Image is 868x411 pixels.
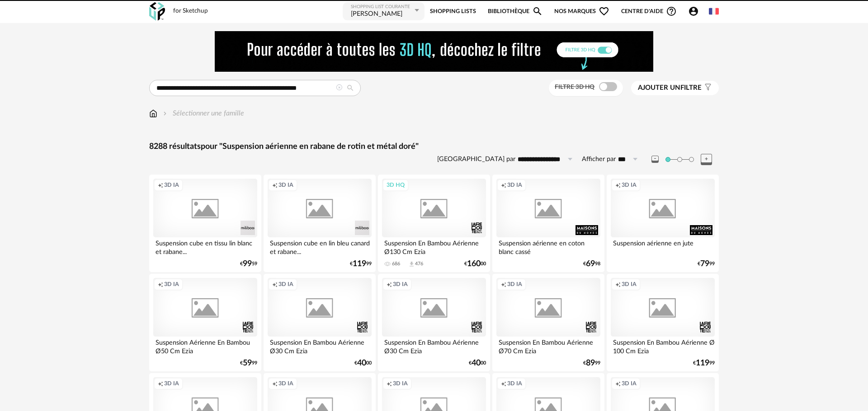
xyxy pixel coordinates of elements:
span: 69 [586,261,595,267]
span: Magnify icon [532,6,543,17]
div: € 99 [350,261,372,267]
label: Afficher par [582,155,616,164]
span: Filter icon [702,83,712,92]
span: Nos marques [554,1,609,22]
div: € 00 [469,360,486,366]
span: Creation icon [387,281,392,288]
div: Suspension En Bambou Aérienne Ø130 Cm Ezia [382,237,486,255]
span: Creation icon [158,281,163,288]
span: 40 [357,360,366,366]
div: € 00 [354,360,372,366]
span: Creation icon [387,380,392,387]
div: € 98 [583,261,600,267]
div: for Sketchup [173,7,208,15]
span: Creation icon [501,281,506,288]
span: 160 [467,261,481,267]
span: 3D IA [622,281,637,288]
span: Centre d'aideHelp Circle Outline icon [621,6,677,17]
div: Suspension aérienne en coton blanc cassé [496,237,600,255]
span: 119 [353,261,366,267]
span: Creation icon [158,181,163,189]
a: Creation icon 3D IA Suspension cube en tissu lin blanc et rabane... €9959 [149,175,261,272]
span: 3D IA [278,380,293,387]
a: Creation icon 3D IA Suspension cube en lin bleu canard et rabane... €11999 [264,175,376,272]
span: Ajouter un [638,84,680,91]
span: 79 [700,261,709,267]
div: € 99 [240,360,257,366]
a: Creation icon 3D IA Suspension Aérienne En Bambou Ø50 Cm Ezia €5999 [149,274,261,371]
span: Creation icon [615,380,621,387]
span: 3D IA [622,380,637,387]
div: € 99 [583,360,600,366]
span: 3D IA [507,181,522,189]
span: Help Circle Outline icon [666,6,677,17]
div: Sélectionner une famille [161,108,244,119]
span: Creation icon [615,281,621,288]
a: BibliothèqueMagnify icon [488,1,543,22]
button: Ajouter unfiltre Filter icon [631,81,719,95]
span: Download icon [408,261,415,268]
a: 3D HQ Suspension En Bambou Aérienne Ø130 Cm Ezia 686 Download icon 476 €16000 [378,175,490,272]
span: Creation icon [615,181,621,189]
span: filtre [638,83,702,92]
div: 8288 résultats [149,142,719,152]
div: 686 [392,261,400,267]
span: 3D IA [622,181,637,189]
div: Suspension Aérienne En Bambou Ø50 Cm Ezia [153,337,257,355]
span: 3D IA [393,281,408,288]
img: FILTRE%20HQ%20NEW_V1%20(4).gif [215,31,653,72]
span: 3D IA [164,281,179,288]
span: 99 [243,261,252,267]
span: Creation icon [272,281,278,288]
div: Suspension En Bambou Aérienne Ø30 Cm Ezia [268,337,372,355]
span: Creation icon [272,380,278,387]
span: 89 [586,360,595,366]
span: pour "Suspension aérienne en rabane de rotin et métal doré" [201,143,419,151]
a: Shopping Lists [430,1,476,22]
div: 3D HQ [382,179,409,191]
div: € 59 [240,261,257,267]
div: € 99 [698,261,715,267]
span: Creation icon [501,380,506,387]
span: 3D IA [278,181,293,189]
img: fr [709,6,719,16]
div: € 99 [693,360,715,366]
div: Shopping List courante [351,4,412,10]
span: 3D IA [164,380,179,387]
span: 3D IA [278,281,293,288]
a: Creation icon 3D IA Suspension En Bambou Aérienne Ø70 Cm Ezia €8999 [492,274,604,371]
span: 3D IA [164,181,179,189]
a: Creation icon 3D IA Suspension aérienne en coton blanc cassé €6998 [492,175,604,272]
span: 3D IA [507,281,522,288]
span: 40 [472,360,481,366]
a: Creation icon 3D IA Suspension aérienne en jute €7999 [607,175,719,272]
img: svg+xml;base64,PHN2ZyB3aWR0aD0iMTYiIGhlaWdodD0iMTciIHZpZXdCb3g9IjAgMCAxNiAxNyIgZmlsbD0ibm9uZSIgeG... [149,108,157,119]
a: Creation icon 3D IA Suspension En Bambou Aérienne Ø30 Cm Ezia €4000 [264,274,376,371]
div: Suspension En Bambou Aérienne Ø70 Cm Ezia [496,337,600,355]
div: Suspension En Bambou Aérienne Ø 100 Cm Ezia [611,337,715,355]
div: FRETIER MELANIE [351,10,402,18]
div: Suspension cube en tissu lin blanc et rabane... [153,237,257,255]
div: Suspension cube en lin bleu canard et rabane... [268,237,372,255]
div: Suspension aérienne en jute [611,237,715,255]
span: 3D IA [393,380,408,387]
div: 476 [415,261,423,267]
span: Filtre 3D HQ [555,84,594,90]
a: Creation icon 3D IA Suspension En Bambou Aérienne Ø 100 Cm Ezia €11999 [607,274,719,371]
img: OXP [149,2,165,21]
span: Creation icon [501,181,506,189]
span: Creation icon [272,181,278,189]
span: 3D IA [507,380,522,387]
span: Creation icon [158,380,163,387]
span: 59 [243,360,252,366]
span: Account Circle icon [688,6,703,17]
label: [GEOGRAPHIC_DATA] par [437,155,515,164]
a: Creation icon 3D IA Suspension En Bambou Aérienne Ø30 Cm Ezia €4000 [378,274,490,371]
img: svg+xml;base64,PHN2ZyB3aWR0aD0iMTYiIGhlaWdodD0iMTYiIHZpZXdCb3g9IjAgMCAxNiAxNiIgZmlsbD0ibm9uZSIgeG... [161,108,169,119]
div: Suspension En Bambou Aérienne Ø30 Cm Ezia [382,337,486,355]
span: Account Circle icon [688,6,699,17]
span: 119 [696,360,709,366]
span: Heart Outline icon [599,6,609,17]
div: € 00 [464,261,486,267]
